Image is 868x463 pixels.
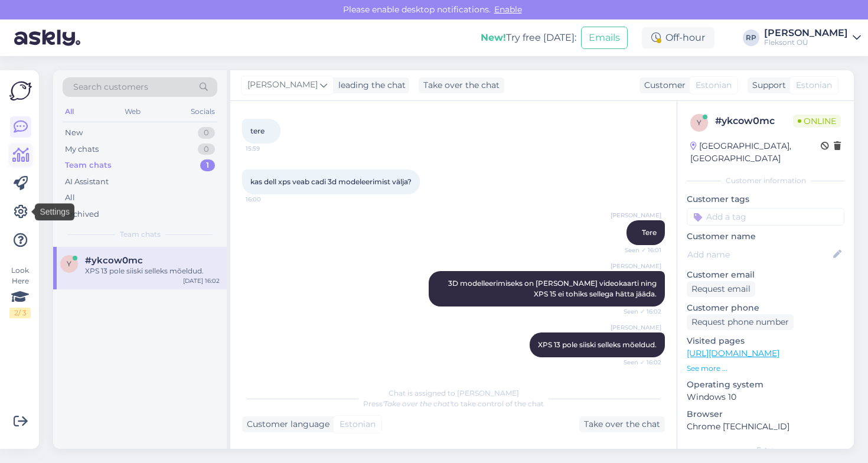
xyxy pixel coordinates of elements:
div: XPS 13 pole siiski selleks mõeldud. [85,266,220,276]
div: [GEOGRAPHIC_DATA], [GEOGRAPHIC_DATA] [690,140,821,165]
span: Estonian [796,79,832,92]
span: Seen ✓ 16:01 [617,246,661,255]
div: Customer language [242,418,329,431]
span: Enable [491,4,526,15]
p: Customer name [687,230,844,243]
span: Tere [642,228,657,237]
input: Add name [687,248,831,261]
div: My chats [65,144,99,155]
span: XPS 13 pole siiski selleks mõeldud. [538,340,657,349]
div: Archived [65,208,99,220]
a: [PERSON_NAME]Fleksont OÜ [764,28,861,47]
span: kas dell xps veab cadi 3d modeleerimist välja? [250,177,412,186]
p: Chrome [TECHNICAL_ID] [687,420,844,433]
span: [PERSON_NAME] [247,79,318,92]
span: Search customers [73,81,148,93]
p: Customer phone [687,302,844,314]
div: 0 [198,144,215,155]
i: 'Take over the chat' [383,399,451,408]
div: Web [122,104,143,119]
div: [DATE] 16:02 [183,276,220,285]
span: tere [250,126,265,135]
span: Estonian [696,79,732,92]
a: [URL][DOMAIN_NAME] [687,348,779,358]
div: Socials [188,104,217,119]
input: Add a tag [687,208,844,226]
div: Extra [687,445,844,455]
div: Customer information [687,175,844,186]
span: 3D modelleerimiseks on [PERSON_NAME] videokaarti ning XPS 15 ei tohiks sellega hätta jääda. [448,279,658,298]
span: Press to take control of the chat [363,399,544,408]
p: Operating system [687,379,844,391]
div: [PERSON_NAME] [764,28,848,38]
span: Seen ✓ 16:02 [617,307,661,316]
div: Settings [35,204,74,221]
span: y [67,259,71,268]
img: Askly Logo [9,80,32,102]
div: All [65,192,75,204]
div: 2 / 3 [9,308,31,318]
p: See more ... [687,363,844,374]
div: Customer [639,79,686,92]
span: Team chats [120,229,161,240]
span: [PERSON_NAME] [611,262,661,270]
span: Seen ✓ 16:02 [617,358,661,367]
div: Off-hour [642,27,714,48]
div: Take over the chat [579,416,665,432]
div: Support [748,79,786,92]
div: 0 [198,127,215,139]
span: [PERSON_NAME] [611,211,661,220]
div: 1 [200,159,215,171]
button: Emails [581,27,628,49]
div: Request email [687,281,755,297]
div: Team chats [65,159,112,171]
div: Fleksont OÜ [764,38,848,47]
div: Request phone number [687,314,794,330]
span: 15:59 [246,144,290,153]
p: Customer email [687,269,844,281]
div: Take over the chat [419,77,504,93]
span: #ykcow0mc [85,255,143,266]
div: All [63,104,76,119]
p: Customer tags [687,193,844,206]
p: Browser [687,408,844,420]
span: Online [793,115,841,128]
span: Chat is assigned to [PERSON_NAME] [389,389,519,397]
span: Estonian [340,418,376,431]
div: Try free [DATE]: [481,31,576,45]
span: y [697,118,701,127]
div: AI Assistant [65,176,109,188]
span: [PERSON_NAME] [611,323,661,332]
div: RP [743,30,759,46]
p: Windows 10 [687,391,844,403]
div: leading the chat [334,79,406,92]
p: Visited pages [687,335,844,347]
span: 16:00 [246,195,290,204]
div: # ykcow0mc [715,114,793,128]
div: New [65,127,83,139]
b: New! [481,32,506,43]
div: Look Here [9,265,31,318]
